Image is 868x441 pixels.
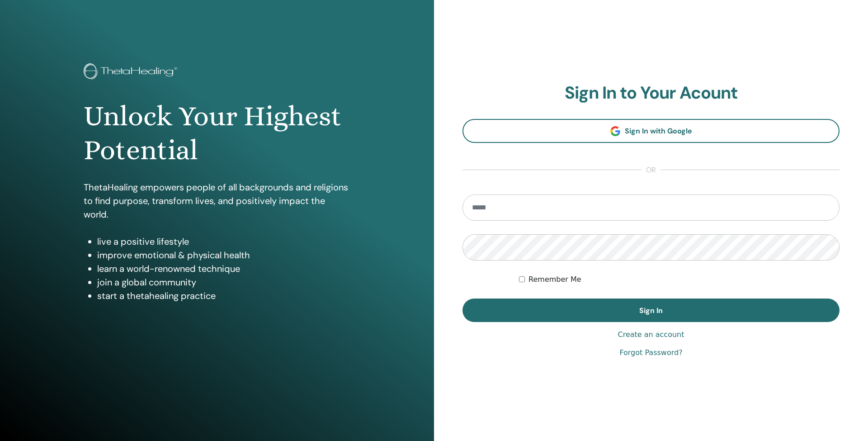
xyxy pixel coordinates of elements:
h1: Unlock Your Highest Potential [84,100,350,167]
a: Sign In with Google [462,119,840,143]
a: Forgot Password? [619,347,682,358]
span: Sign In with Google [625,126,692,136]
a: Create an account [618,329,684,340]
li: start a thetahealing practice [97,289,350,303]
li: learn a world-renowned technique [97,262,350,275]
li: improve emotional & physical health [97,248,350,262]
p: ThetaHealing empowers people of all backgrounds and religions to find purpose, transform lives, a... [84,180,350,221]
h2: Sign In to Your Acount [462,83,840,104]
span: or [642,165,660,175]
div: Keep me authenticated indefinitely or until I manually logout [519,274,840,285]
li: join a global community [97,275,350,289]
span: Sign In [639,306,663,315]
label: Remember Me [528,274,581,285]
button: Sign In [462,299,840,322]
li: live a positive lifestyle [97,235,350,248]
